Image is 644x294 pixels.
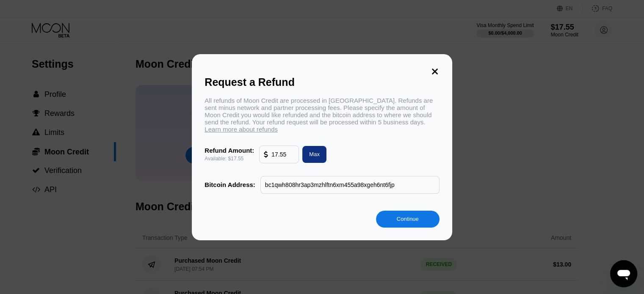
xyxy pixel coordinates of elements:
div: Bitcoin Address: [205,181,255,188]
div: Available: $17.55 [205,156,254,162]
span: Learn more about refunds [205,126,278,133]
div: Max [299,146,326,163]
div: Continue [376,211,439,228]
div: Refund Amount: [205,147,254,154]
div: All refunds of Moon Credit are processed in [GEOGRAPHIC_DATA]. Refunds are sent minus network and... [205,97,439,133]
div: Max [309,151,320,158]
iframe: Button to launch messaging window, conversation in progress [610,260,637,287]
input: 10.00 [271,146,294,163]
div: Continue [397,215,419,223]
div: Request a Refund [205,76,439,88]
